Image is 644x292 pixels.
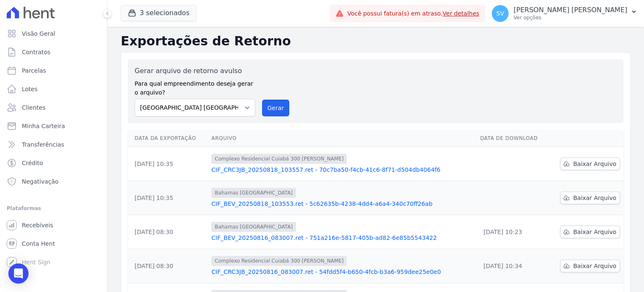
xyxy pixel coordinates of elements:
[573,194,616,202] span: Baixar Arquivo
[128,249,208,283] td: [DATE] 08:30
[22,85,38,93] span: Lotes
[485,2,644,25] button: SV [PERSON_NAME] [PERSON_NAME] Ver opções
[211,154,347,164] span: Complexo Residencial Cuiabá 300 [PERSON_NAME]
[211,200,473,208] a: CIF_BEV_20250818_103553.ret - 5c62635b-4238-4dd4-a6a4-340c70ff26ab
[496,11,504,16] span: SV
[3,118,104,134] a: Minha Carteira
[560,226,620,238] a: Baixar Arquivo
[22,122,65,130] span: Minha Carteira
[22,29,55,38] span: Visão Geral
[211,222,296,232] span: Bahamas [GEOGRAPHIC_DATA]
[22,177,59,186] span: Negativação
[262,100,290,116] button: Gerar
[560,260,620,272] a: Baixar Arquivo
[3,25,104,42] a: Visão Geral
[22,66,46,75] span: Parcelas
[135,66,255,76] label: Gerar arquivo de retorno avulso
[3,217,104,234] a: Recebíveis
[573,228,616,236] span: Baixar Arquivo
[121,34,631,49] h2: Exportações de Retorno
[121,5,197,21] button: 3 selecionados
[3,235,104,252] a: Conta Hent
[135,76,255,97] label: Para qual empreendimento deseja gerar o arquivo?
[514,14,627,21] p: Ver opções
[3,173,104,190] a: Negativação
[477,215,549,249] td: [DATE] 10:23
[211,234,473,242] a: CIF_BEV_20250816_083007.ret - 751a216e-5817-405b-ad82-6e85b5543422
[22,239,55,248] span: Conta Hent
[560,158,620,170] a: Baixar Arquivo
[211,166,473,174] a: CIF_CRC3JB_20250818_103557.ret - 70c7ba50-f4cb-41c6-8f71-d504db4064f6
[22,140,64,149] span: Transferências
[208,130,477,147] th: Arquivo
[22,103,45,112] span: Clientes
[347,9,479,18] span: Você possui fatura(s) em atraso.
[211,188,296,198] span: Bahamas [GEOGRAPHIC_DATA]
[128,181,208,215] td: [DATE] 10:35
[22,221,53,229] span: Recebíveis
[3,44,104,61] a: Contratos
[560,192,620,204] a: Baixar Arquivo
[514,6,627,14] p: [PERSON_NAME] [PERSON_NAME]
[7,203,100,213] div: Plataformas
[211,268,473,276] a: CIF_CRC3JB_20250816_083007.ret - 54fdd5f4-b650-4fcb-b3a6-959dee25e0e0
[573,160,616,168] span: Baixar Arquivo
[211,256,347,266] span: Complexo Residencial Cuiabá 300 [PERSON_NAME]
[477,249,549,283] td: [DATE] 10:34
[22,159,43,167] span: Crédito
[128,215,208,249] td: [DATE] 08:30
[3,155,104,171] a: Crédito
[573,262,616,270] span: Baixar Arquivo
[128,147,208,181] td: [DATE] 10:35
[443,10,480,17] a: Ver detalhes
[477,130,549,147] th: Data de Download
[3,81,104,97] a: Lotes
[22,48,50,56] span: Contratos
[8,263,29,284] div: Open Intercom Messenger
[3,136,104,153] a: Transferências
[3,62,104,79] a: Parcelas
[128,130,208,147] th: Data da Exportação
[3,99,104,116] a: Clientes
